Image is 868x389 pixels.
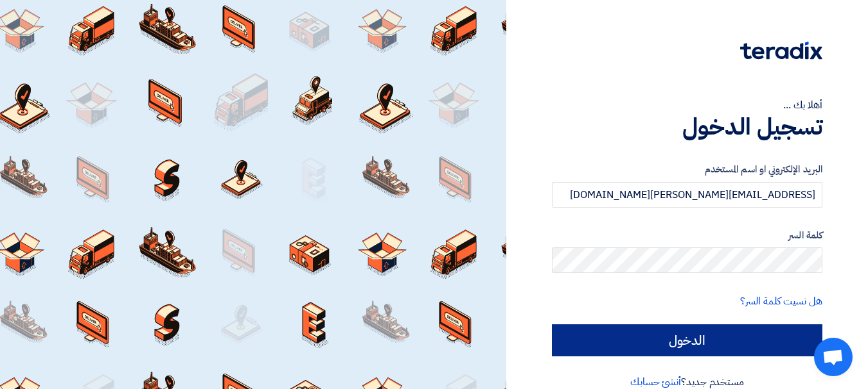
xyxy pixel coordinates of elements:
[552,324,822,356] input: الدخول
[814,338,853,376] div: Open chat
[552,97,822,113] div: أهلا بك ...
[740,294,822,309] a: هل نسيت كلمة السر؟
[552,113,822,141] h1: تسجيل الدخول
[552,162,822,177] label: البريد الإلكتروني او اسم المستخدم
[740,42,822,60] img: Teradix logo
[552,182,822,208] input: أدخل بريد العمل الإلكتروني او اسم المستخدم الخاص بك ...
[552,228,822,243] label: كلمة السر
